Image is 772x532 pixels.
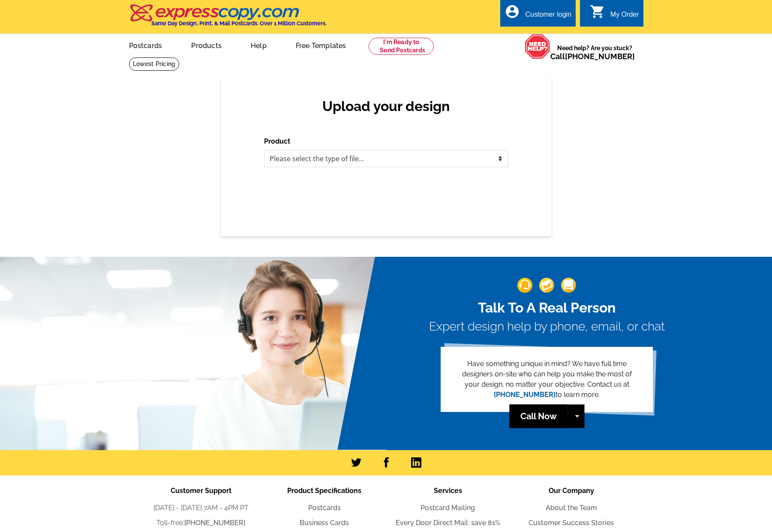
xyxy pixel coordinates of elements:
[129,10,327,27] a: Same Day Design, Print, & Mail Postcards. Over 1 Million Customers.
[505,9,571,20] a: account_circle Customer login
[308,504,341,512] a: Postcards
[539,278,554,293] img: support-img-2.png
[590,4,605,19] i: shopping_cart
[550,52,635,61] span: Call
[151,20,327,27] h4: Same Day Design, Print, & Mail Postcards. Over 1 Million Customers.
[546,504,597,512] a: About the Team
[565,52,635,61] a: [PHONE_NUMBER]
[494,391,556,399] a: [PHONE_NUMBER]
[525,34,550,59] img: help
[237,35,280,55] a: Help
[590,9,639,20] a: shopping_cart My Order
[115,35,176,55] a: Postcards
[177,35,235,55] a: Products
[282,35,360,55] a: Free Templates
[549,487,594,495] span: Our Company
[300,519,349,527] a: Business Cards
[287,487,361,495] span: Product Specifications
[273,98,500,114] h2: Upload your design
[429,319,665,334] h3: Expert design help by phone, email, or chat
[529,519,614,527] a: Customer Success Stories
[139,503,263,513] li: [DATE] - [DATE] 7AM - 4PM PT
[264,136,290,147] label: Product
[525,11,571,23] div: Customer login
[421,504,475,512] a: Postcard Mailing
[509,404,568,428] a: Call Now
[396,519,500,527] a: Every Door Direct Mail: save 81%
[610,11,639,23] div: My Order
[517,278,532,293] img: support-img-1.png
[171,487,231,495] span: Customer Support
[454,359,639,400] p: Have something unique in mind? We have full time designers on-site who can help you make the most...
[505,4,520,19] i: account_circle
[429,300,665,316] h2: Talk To A Real Person
[550,44,639,61] span: Need help? Are you stuck?
[139,518,263,528] li: Toll-free:
[184,519,245,527] a: [PHONE_NUMBER]
[561,278,576,293] img: support-img-3_1.png
[434,487,462,495] span: Services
